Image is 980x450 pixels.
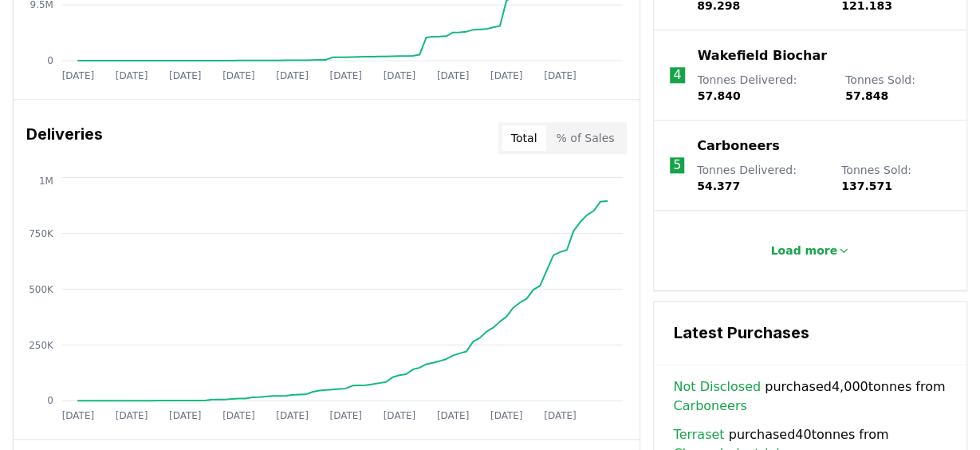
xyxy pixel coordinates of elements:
[502,125,547,151] button: Total
[673,377,947,416] span: purchased 4,000 tonnes from
[546,125,624,151] button: % of Sales
[276,409,308,420] tspan: [DATE]
[697,162,825,194] p: Tonnes Delivered :
[758,235,863,266] button: Load more
[116,69,148,81] tspan: [DATE]
[673,156,681,175] p: 5
[437,409,469,420] tspan: [DATE]
[490,69,522,81] tspan: [DATE]
[29,283,54,294] tspan: 500K
[845,89,888,102] span: 57.848
[47,395,53,406] tspan: 0
[673,425,724,444] a: Terraset
[698,46,827,65] a: Wakefield Biochar
[47,55,53,66] tspan: 0
[841,162,950,194] p: Tonnes Sold :
[673,321,947,345] h3: Latest Purchases
[841,180,892,192] span: 137.571
[698,89,741,102] span: 57.840
[698,72,829,104] p: Tonnes Delivered :
[770,243,837,259] p: Load more
[330,409,362,420] tspan: [DATE]
[116,409,148,420] tspan: [DATE]
[29,227,54,239] tspan: 750K
[276,69,308,81] tspan: [DATE]
[26,122,103,154] h3: Deliveries
[384,409,415,420] tspan: [DATE]
[845,72,950,104] p: Tonnes Sold :
[222,409,254,420] tspan: [DATE]
[437,69,469,81] tspan: [DATE]
[39,175,53,186] tspan: 1M
[29,339,54,350] tspan: 250K
[673,377,761,397] a: Not Disclosed
[222,69,254,81] tspan: [DATE]
[544,409,576,420] tspan: [DATE]
[673,397,746,416] a: Carboneers
[330,69,362,81] tspan: [DATE]
[490,409,522,420] tspan: [DATE]
[169,409,201,420] tspan: [DATE]
[673,65,681,85] p: 4
[62,69,94,81] tspan: [DATE]
[169,69,201,81] tspan: [DATE]
[62,409,94,420] tspan: [DATE]
[384,69,415,81] tspan: [DATE]
[544,69,576,81] tspan: [DATE]
[697,180,740,192] span: 54.377
[697,136,779,156] a: Carboneers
